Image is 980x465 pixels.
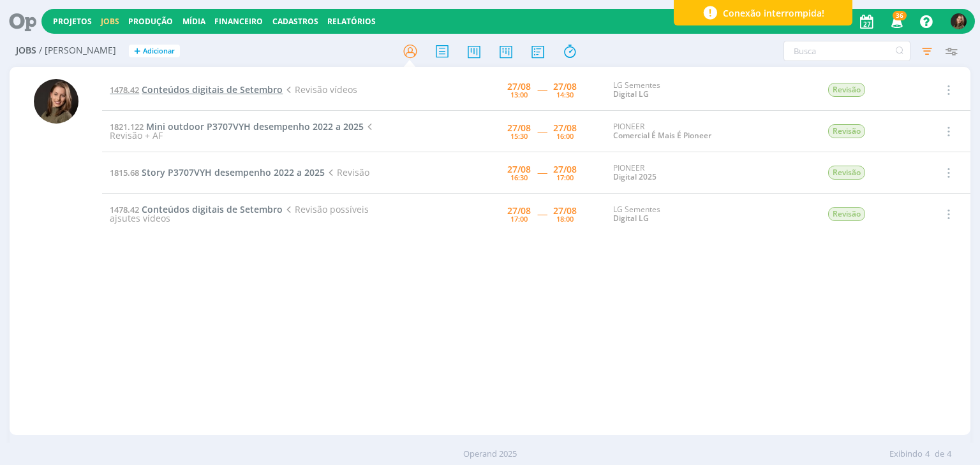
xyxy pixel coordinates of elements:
div: 27/08 [553,165,577,174]
span: 1815.68 [110,167,139,178]
div: 27/08 [507,124,531,132]
a: 1821.122Mini outdoor P3707VYH desempenho 2022 a 2025 [110,120,364,132]
a: Comercial É Mais É Pioneer [613,130,711,141]
button: Projetos [49,17,96,27]
span: Cadastros [272,16,318,27]
span: Revisão vídeos [283,83,357,96]
span: Revisão + AF [110,120,375,141]
a: Mídia [182,16,205,27]
span: Revisão [828,83,865,97]
span: de [935,448,944,461]
button: Financeiro [211,17,267,27]
button: 36 [883,10,909,33]
div: PIONEER [613,122,745,141]
div: LG Sementes [613,205,745,224]
a: 1478.42Conteúdos digitais de Setembro [110,203,283,215]
button: J [950,10,967,32]
a: 1478.42Conteúdos digitais de Setembro [110,83,283,96]
span: ----- [537,83,547,96]
div: 15:30 [510,132,528,139]
span: Mini outdoor P3707VYH desempenho 2022 a 2025 [146,120,364,132]
a: Projetos [53,16,92,27]
a: Digital LG [613,213,649,224]
img: J [34,79,78,124]
span: 36 [893,11,907,20]
a: Jobs [101,16,119,27]
span: Revisão possíveis ajsutes vídeos [110,203,368,224]
div: 18:00 [556,215,574,222]
span: 1821.122 [110,121,144,132]
span: Story P3707VYH desempenho 2022 a 2025 [142,166,325,178]
img: J [951,13,967,29]
a: 1815.68Story P3707VYH desempenho 2022 a 2025 [110,166,325,178]
div: 14:30 [556,91,574,98]
span: 1478.42 [110,204,139,215]
span: Conteúdos digitais de Setembro [142,203,283,215]
div: 27/08 [553,82,577,91]
span: + [134,45,140,58]
input: Busca [783,41,910,61]
a: Financeiro [214,16,263,27]
button: Produção [124,17,177,27]
span: Revisão [325,166,369,178]
div: PIONEER [613,164,745,182]
div: 17:00 [510,215,528,222]
span: Adicionar [143,47,175,55]
span: ----- [537,208,547,220]
span: Conexão interrompida! [723,6,824,20]
div: 27/08 [553,206,577,215]
span: / [PERSON_NAME] [39,45,116,56]
span: Jobs [16,45,36,56]
span: ----- [537,125,547,137]
button: Relatórios [323,17,380,27]
span: Revisão [828,124,865,138]
button: Jobs [97,17,123,27]
span: 4 [925,448,930,461]
div: 16:30 [510,174,528,181]
div: 27/08 [507,206,531,215]
span: Revisão [828,207,865,221]
a: Digital LG [613,89,649,99]
div: LG Sementes [613,81,745,99]
button: Cadastros [269,17,322,27]
button: Mídia [179,17,209,27]
span: Conteúdos digitais de Setembro [142,83,283,96]
span: 1478.42 [110,84,139,96]
div: 27/08 [507,165,531,174]
span: ----- [537,166,547,178]
a: Digital 2025 [613,171,657,182]
a: Produção [128,16,173,27]
span: Revisão [828,166,865,180]
div: 27/08 [507,82,531,91]
div: 27/08 [553,124,577,132]
div: 16:00 [556,132,574,139]
div: 13:00 [510,91,528,98]
span: 4 [947,448,951,461]
span: Exibindo [889,448,923,461]
button: +Adicionar [129,45,180,58]
a: Relatórios [327,16,376,27]
div: 17:00 [556,174,574,181]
